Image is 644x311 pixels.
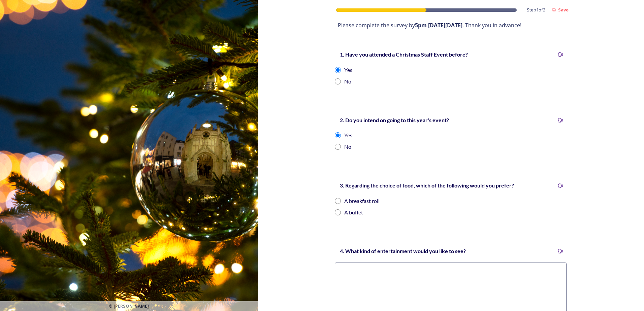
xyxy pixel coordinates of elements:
[344,197,380,205] div: A breakfast roll
[527,7,545,13] span: Step 1 of 2
[344,66,352,74] div: Yes
[340,51,468,58] strong: 1. Have you attended a Christmas Staff Event before?
[338,22,563,29] p: Please complete the survey by . Thank you in advance!
[344,208,363,216] div: A buffet
[340,117,449,123] strong: 2. Do you intend on going to this year's event?
[344,143,351,151] div: No
[109,303,149,309] span: © [PERSON_NAME]
[415,22,462,29] strong: 5pm [DATE][DATE]
[340,248,466,254] strong: 4. What kind of entertainment would you like to see?
[340,182,514,188] strong: 3. Regarding the choice of food, which of the following would you prefer?
[558,7,569,13] strong: Save
[344,131,352,139] div: Yes
[344,77,351,85] div: No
